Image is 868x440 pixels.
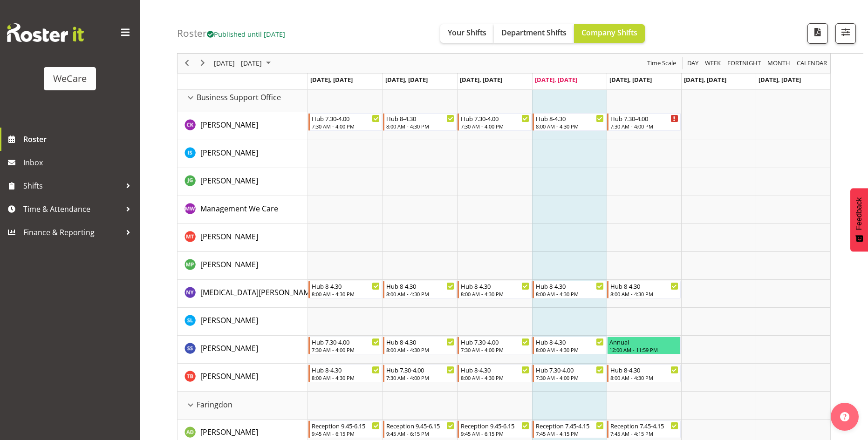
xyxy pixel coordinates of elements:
[501,27,567,38] span: Department Shifts
[461,374,529,381] div: 8:00 AM - 4:30 PM
[609,346,678,353] div: 12:00 AM - 11:59 PM
[23,202,121,216] span: Time & Attendance
[796,58,828,69] span: calendar
[607,281,681,298] div: Nikita Yates"s event - Hub 8-4.30 Begin From Friday, October 10, 2025 at 8:00:00 AM GMT+13:00 End...
[850,188,868,251] button: Feedback - Show survey
[383,337,457,354] div: Savita Savita"s event - Hub 8-4.30 Begin From Tuesday, October 7, 2025 at 8:00:00 AM GMT+13:00 En...
[7,23,84,42] img: Rosterit website logo
[312,421,380,430] div: Reception 9.45-6.15
[458,365,531,382] div: Tyla Boyd"s event - Hub 8-4.30 Begin From Wednesday, October 8, 2025 at 8:00:00 AM GMT+13:00 Ends...
[766,58,791,69] span: Month
[386,430,454,437] div: 9:45 AM - 6:15 PM
[386,374,454,381] div: 7:30 AM - 4:00 PM
[178,196,308,224] td: Management We Care resource
[200,315,258,326] a: [PERSON_NAME]
[178,168,308,196] td: Janine Grundler resource
[312,122,380,130] div: 7:30 AM - 4:00 PM
[536,290,604,298] div: 8:00 AM - 4:30 PM
[178,252,308,280] td: Millie Pumphrey resource
[181,58,193,69] button: Previous
[308,420,382,438] div: Aleea Devenport"s event - Reception 9.45-6.15 Begin From Monday, October 6, 2025 at 9:45:00 AM GM...
[200,343,258,354] a: [PERSON_NAME]
[200,175,258,186] a: [PERSON_NAME]
[386,421,454,430] div: Reception 9.45-6.15
[197,92,281,103] span: Business Support Office
[178,392,308,420] td: Faringdon resource
[207,29,285,39] span: Published until [DATE]
[460,75,502,84] span: [DATE], [DATE]
[312,430,380,437] div: 9:45 AM - 6:15 PM
[178,336,308,364] td: Savita Savita resource
[200,148,258,158] span: [PERSON_NAME]
[23,179,121,193] span: Shifts
[312,114,380,123] div: Hub 7.30-4.00
[200,259,258,270] span: [PERSON_NAME]
[383,113,457,131] div: Chloe Kim"s event - Hub 8-4.30 Begin From Tuesday, October 7, 2025 at 8:00:00 AM GMT+13:00 Ends A...
[536,114,604,123] div: Hub 8-4.30
[533,365,606,382] div: Tyla Boyd"s event - Hub 7.30-4.00 Begin From Thursday, October 9, 2025 at 7:30:00 AM GMT+13:00 En...
[312,290,380,298] div: 8:00 AM - 4:30 PM
[200,371,258,381] span: [PERSON_NAME]
[607,365,681,382] div: Tyla Boyd"s event - Hub 8-4.30 Begin From Friday, October 10, 2025 at 8:00:00 AM GMT+13:00 Ends A...
[461,365,529,374] div: Hub 8-4.30
[726,58,762,69] span: Fortnight
[574,24,645,43] button: Company Shifts
[200,287,316,298] span: [MEDICAL_DATA][PERSON_NAME]
[646,58,677,69] span: Time Scale
[609,75,652,84] span: [DATE], [DATE]
[200,176,258,186] span: [PERSON_NAME]
[200,203,278,214] span: Management We Care
[386,346,454,353] div: 8:00 AM - 4:30 PM
[308,365,382,382] div: Tyla Boyd"s event - Hub 8-4.30 Begin From Monday, October 6, 2025 at 8:00:00 AM GMT+13:00 Ends At...
[197,399,232,410] span: Faringdon
[535,75,577,84] span: [DATE], [DATE]
[461,430,529,437] div: 9:45 AM - 6:15 PM
[607,420,681,438] div: Aleea Devenport"s event - Reception 7.45-4.15 Begin From Friday, October 10, 2025 at 7:45:00 AM G...
[200,147,258,158] a: [PERSON_NAME]
[461,122,529,130] div: 7:30 AM - 4:00 PM
[704,58,723,69] button: Timeline Week
[386,122,454,130] div: 8:00 AM - 4:30 PM
[200,371,258,382] a: [PERSON_NAME]
[646,58,678,69] button: Time Scale
[536,430,604,437] div: 7:45 AM - 4:15 PM
[533,420,606,438] div: Aleea Devenport"s event - Reception 7.45-4.15 Begin From Thursday, October 9, 2025 at 7:45:00 AM ...
[610,430,678,437] div: 7:45 AM - 4:15 PM
[312,365,380,374] div: Hub 8-4.30
[686,58,699,69] span: Day
[312,281,380,291] div: Hub 8-4.30
[312,374,380,381] div: 8:00 AM - 4:30 PM
[536,122,604,130] div: 8:00 AM - 4:30 PM
[178,84,308,112] td: Business Support Office resource
[312,346,380,353] div: 7:30 AM - 4:00 PM
[610,281,678,291] div: Hub 8-4.30
[686,58,700,69] button: Timeline Day
[461,114,529,123] div: Hub 7.30-4.00
[308,113,382,131] div: Chloe Kim"s event - Hub 7.30-4.00 Begin From Monday, October 6, 2025 at 7:30:00 AM GMT+13:00 Ends...
[684,75,726,84] span: [DATE], [DATE]
[461,281,529,291] div: Hub 8-4.30
[211,54,276,73] div: October 06 - 12, 2025
[200,119,258,130] a: [PERSON_NAME]
[533,337,606,354] div: Savita Savita"s event - Hub 8-4.30 Begin From Thursday, October 9, 2025 at 8:00:00 AM GMT+13:00 E...
[458,420,531,438] div: Aleea Devenport"s event - Reception 9.45-6.15 Begin From Wednesday, October 8, 2025 at 9:45:00 AM...
[610,114,678,123] div: Hub 7.30-4.00
[536,374,604,381] div: 7:30 AM - 4:00 PM
[533,281,606,298] div: Nikita Yates"s event - Hub 8-4.30 Begin From Thursday, October 9, 2025 at 8:00:00 AM GMT+13:00 En...
[533,113,606,131] div: Chloe Kim"s event - Hub 8-4.30 Begin From Thursday, October 9, 2025 at 8:00:00 AM GMT+13:00 Ends ...
[766,58,792,69] button: Timeline Month
[200,231,258,242] span: [PERSON_NAME]
[200,231,258,242] a: [PERSON_NAME]
[200,426,258,438] a: [PERSON_NAME]
[197,58,209,69] button: Next
[53,72,87,86] div: WeCare
[200,343,258,353] span: [PERSON_NAME]
[200,203,278,214] a: Management We Care
[581,27,637,38] span: Company Shifts
[386,365,454,374] div: Hub 7.30-4.00
[461,337,529,346] div: Hub 7.30-4.00
[200,315,258,325] span: [PERSON_NAME]
[458,281,531,298] div: Nikita Yates"s event - Hub 8-4.30 Begin From Wednesday, October 8, 2025 at 8:00:00 AM GMT+13:00 E...
[386,281,454,291] div: Hub 8-4.30
[385,75,428,84] span: [DATE], [DATE]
